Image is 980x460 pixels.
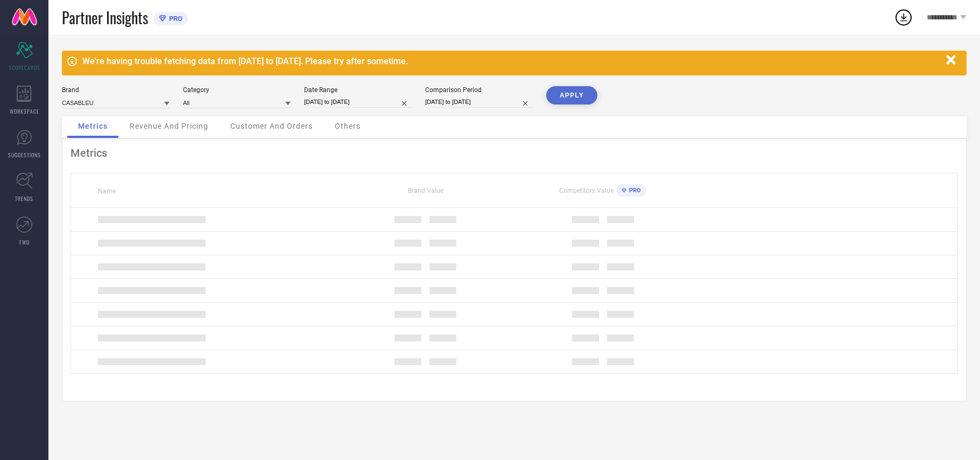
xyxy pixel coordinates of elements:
[408,187,443,194] span: Brand Value
[62,86,170,94] div: Brand
[78,122,108,130] span: Metrics
[425,86,533,94] div: Comparison Period
[425,96,533,108] input: Select comparison period
[183,86,291,94] div: Category
[15,194,33,203] span: TRENDS
[19,238,30,246] span: FWD
[98,187,116,195] span: Name
[166,15,182,23] span: PRO
[626,187,641,194] span: PRO
[70,147,958,159] div: Metrics
[230,122,313,130] span: Customer And Orders
[62,6,148,29] span: Partner Insights
[8,151,41,159] span: SUGGESTIONS
[9,64,40,72] span: SCORECARDS
[335,122,361,130] span: Others
[546,86,597,104] button: APPLY
[304,96,412,108] input: Select date range
[10,107,39,115] span: WORKSPACE
[559,187,614,194] span: Competitors Value
[304,86,412,94] div: Date Range
[130,122,208,130] span: Revenue And Pricing
[82,56,941,66] div: We're having trouble fetching data from [DATE] to [DATE]. Please try after sometime.
[894,8,913,27] div: Open download list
